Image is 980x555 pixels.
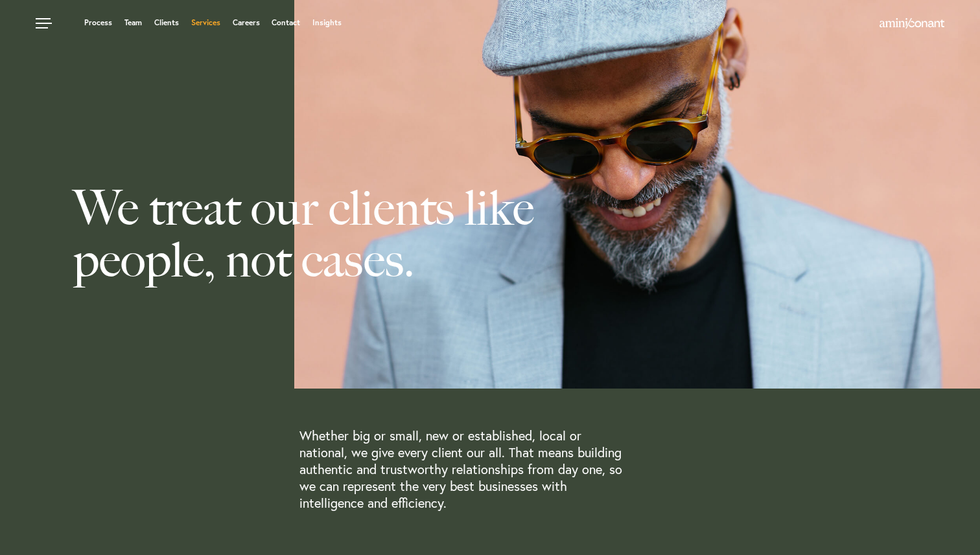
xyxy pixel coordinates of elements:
[154,19,179,27] a: Clients
[191,19,220,27] a: Services
[233,19,260,27] a: Careers
[880,19,944,29] a: Home
[84,19,112,27] a: Process
[312,19,342,27] a: Insights
[880,18,944,28] img: Amini & Conant
[299,427,629,512] p: Whether big or small, new or established, local or national, we give every client our all. That m...
[272,19,300,27] a: Contact
[124,19,142,27] a: Team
